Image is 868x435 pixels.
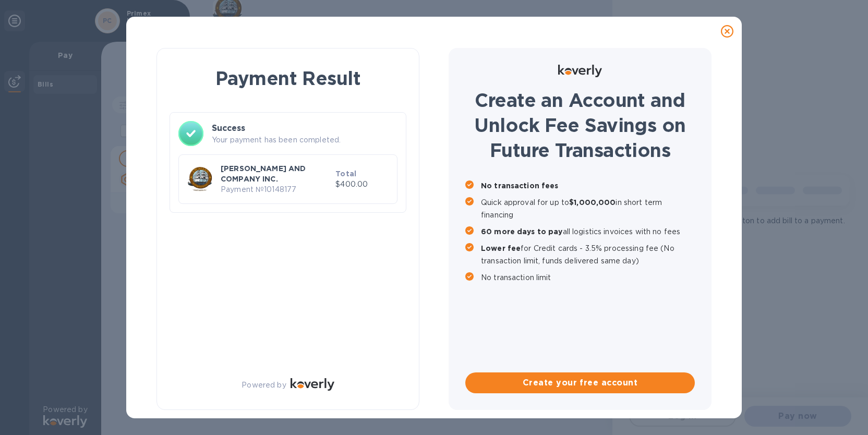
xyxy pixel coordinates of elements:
[465,372,695,393] button: Create your free account
[481,227,563,236] b: 60 more days to pay
[481,182,559,190] b: No transaction fees
[465,88,695,163] h1: Create an Account and Unlock Fee Savings on Future Transactions
[569,198,616,207] b: $1,000,000
[221,184,331,195] p: Payment № 10148177
[242,380,286,391] p: Powered by
[558,65,602,77] img: Logo
[212,122,397,135] h3: Success
[174,65,402,91] h1: Payment Result
[481,196,695,221] p: Quick approval for up to in short term financing
[474,377,686,389] span: Create your free account
[221,163,331,184] p: [PERSON_NAME] AND COMPANY INC.
[481,271,695,284] p: No transaction limit
[291,378,334,391] img: Logo
[481,244,521,252] b: Lower fee
[335,170,356,178] b: Total
[481,225,695,238] p: all logistics invoices with no fees
[212,135,397,146] p: Your payment has been completed.
[335,179,389,190] p: $400.00
[481,242,695,267] p: for Credit cards - 3.5% processing fee (No transaction limit, funds delivered same day)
